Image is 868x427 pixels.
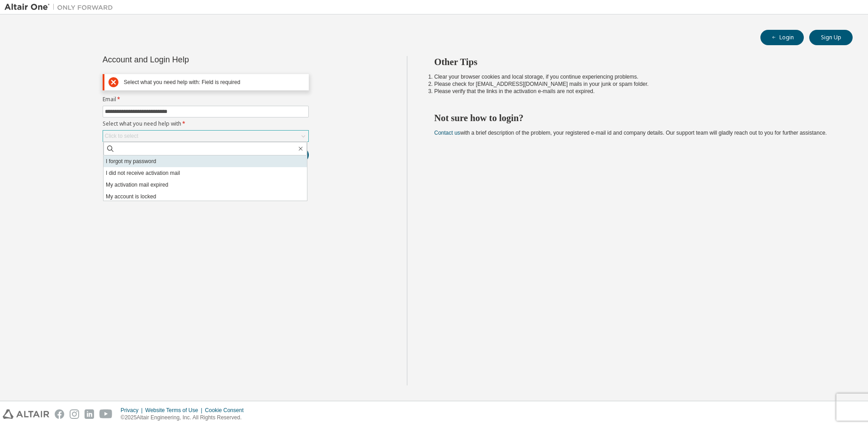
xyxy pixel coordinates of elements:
[121,414,249,422] p: © 2025 Altair Engineering, Inc. All Rights Reserved.
[121,407,145,414] div: Privacy
[70,409,79,419] img: instagram.svg
[124,79,305,86] div: Select what you need help with: Field is required
[434,88,837,95] li: Please verify that the links in the activation e-mails are not expired.
[434,80,837,88] li: Please check for [EMAIL_ADDRESS][DOMAIN_NAME] mails in your junk or spam folder.
[103,56,268,63] div: Account and Login Help
[809,30,853,45] button: Sign Up
[3,409,49,419] img: altair_logo.svg
[434,130,460,136] a: Contact us
[105,132,138,140] div: Click to select
[85,409,94,419] img: linkedin.svg
[103,96,309,103] label: Email
[145,407,205,414] div: Website Terms of Use
[55,409,64,419] img: facebook.svg
[434,130,827,136] span: with a brief description of the problem, your registered e-mail id and company details. Our suppo...
[5,3,118,12] img: Altair One
[434,56,837,68] h2: Other Tips
[434,112,837,124] h2: Not sure how to login?
[760,30,804,45] button: Login
[103,131,308,141] div: Click to select
[99,409,113,419] img: youtube.svg
[103,120,309,127] label: Select what you need help with
[434,73,837,80] li: Clear your browser cookies and local storage, if you continue experiencing problems.
[104,155,307,167] li: I forgot my password
[205,407,249,414] div: Cookie Consent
